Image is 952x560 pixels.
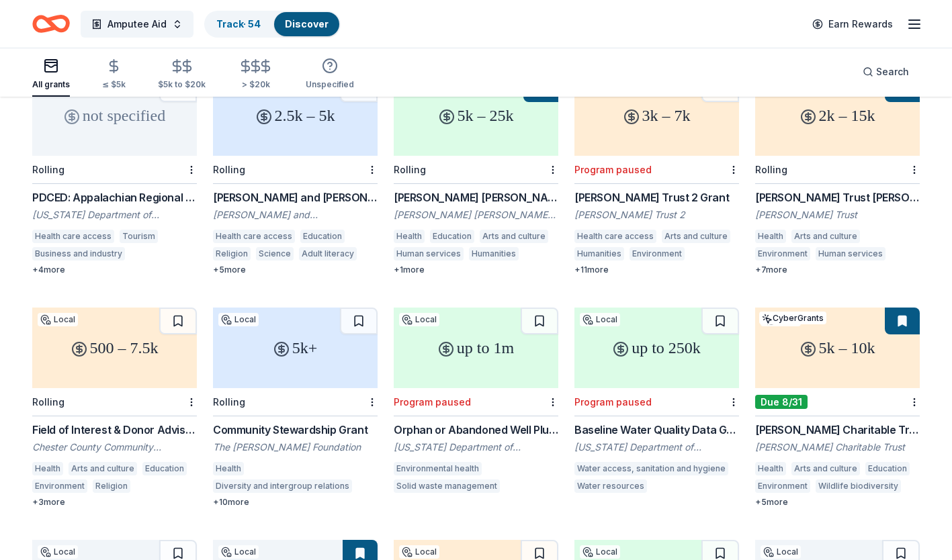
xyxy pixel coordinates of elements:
[690,247,728,261] div: Religion
[32,265,197,275] div: + 4 more
[32,208,197,222] div: [US_STATE] Department of Community and Economic Development
[574,265,739,275] div: + 11 more
[574,230,656,243] div: Health care access
[32,164,64,175] div: Rolling
[213,247,251,261] div: Religion
[32,230,114,243] div: Health care access
[865,462,910,475] div: Education
[394,164,426,175] div: Rolling
[158,79,206,90] div: $5k to $20k
[213,440,378,454] div: The [PERSON_NAME] Foundation
[213,189,378,205] div: [PERSON_NAME] and [PERSON_NAME] Foundation
[580,313,620,326] div: Local
[574,308,739,388] div: up to 250k
[394,479,500,493] div: Solid waste management
[213,497,378,508] div: + 10 more
[32,308,197,508] a: 500 – 7.5kLocalRollingField of Interest & Donor Advised FundsChester County Community FoundationH...
[394,189,558,205] div: [PERSON_NAME] [PERSON_NAME] Memorial Fund Grant
[394,75,558,275] a: 5k – 25kLocalCyberGrantsRolling[PERSON_NAME] [PERSON_NAME] Memorial Fund Grant[PERSON_NAME] [PERS...
[216,18,261,30] a: Track· 54
[394,230,425,243] div: Health
[299,247,357,261] div: Adult literacy
[574,247,624,261] div: Humanities
[238,53,273,97] button: > $20k
[574,75,739,275] a: 3k – 7kLocalCyberGrantsProgram paused[PERSON_NAME] Trust 2 Grant[PERSON_NAME] Trust 2Health care ...
[32,8,70,40] a: Home
[755,308,920,508] a: 5k – 10kLocalCyberGrantsDue 8/31[PERSON_NAME] Charitable Trust Grant[PERSON_NAME] Charitable Trus...
[755,440,920,454] div: [PERSON_NAME] Charitable Trust
[32,308,197,388] div: 500 – 7.5k
[876,64,909,80] span: Search
[816,247,885,261] div: Human services
[574,462,728,475] div: Water access, sanitation and hygiene
[120,230,158,243] div: Tourism
[38,545,78,559] div: Local
[213,230,295,243] div: Health care access
[755,422,920,438] div: [PERSON_NAME] Charitable Trust Grant
[574,440,739,454] div: [US_STATE] Department of Community and Economic Development
[213,75,378,156] div: 2.5k – 5k
[755,208,920,222] div: [PERSON_NAME] Trust
[158,53,206,97] button: $5k to $20k
[32,462,63,475] div: Health
[574,189,739,205] div: [PERSON_NAME] Trust 2 Grant
[574,75,739,156] div: 3k – 7k
[755,395,808,409] div: Due 8/31
[394,396,471,408] div: Program paused
[394,422,558,438] div: Orphan or Abandoned Well Plugging Grant Program
[755,164,787,175] div: Rolling
[218,545,259,559] div: Local
[213,422,378,438] div: Community Stewardship Grant
[394,75,558,156] div: 5k – 25k
[394,440,558,454] div: [US_STATE] Department of Community and Economic Development
[755,479,810,493] div: Environment
[213,396,245,408] div: Rolling
[32,422,197,438] div: Field of Interest & Donor Advised Funds
[430,230,474,243] div: Education
[755,247,810,261] div: Environment
[306,79,354,90] div: Unspecified
[574,164,652,175] div: Program paused
[81,11,193,38] button: Amputee Aid
[213,462,244,475] div: Health
[213,75,378,275] a: 2.5k – 5kLocalCyberGrantsRolling[PERSON_NAME] and [PERSON_NAME] Foundation[PERSON_NAME] and [PERS...
[213,265,378,275] div: + 5 more
[69,462,137,475] div: Arts and culture
[93,479,130,493] div: Religion
[630,247,685,261] div: Environment
[791,230,860,243] div: Arts and culture
[394,208,558,222] div: [PERSON_NAME] [PERSON_NAME] Memorial Fund
[285,18,329,30] a: Discover
[761,545,801,559] div: Local
[816,479,901,493] div: Wildlife biodiversity
[102,79,126,90] div: ≤ $5k
[755,462,786,475] div: Health
[238,79,273,90] div: > $20k
[755,189,920,205] div: [PERSON_NAME] Trust [PERSON_NAME]
[394,308,558,388] div: up to 1m
[32,479,87,493] div: Environment
[580,545,620,559] div: Local
[662,230,730,243] div: Arts and culture
[755,308,920,388] div: 5k – 10k
[213,208,378,222] div: [PERSON_NAME] and [PERSON_NAME] Foundation
[755,265,920,275] div: + 7 more
[32,189,197,205] div: PDCED: Appalachian Regional Commission Grant
[256,247,294,261] div: Science
[755,75,920,275] a: 2k – 15kLocalCyberGrantsRolling[PERSON_NAME] Trust [PERSON_NAME][PERSON_NAME] TrustHealthArts and...
[852,58,920,85] button: Search
[755,230,786,243] div: Health
[574,208,739,222] div: [PERSON_NAME] Trust 2
[213,164,245,175] div: Rolling
[32,75,197,156] div: not specified
[300,230,345,243] div: Education
[574,396,652,408] div: Program paused
[394,308,558,497] a: up to 1mLocalProgram pausedOrphan or Abandoned Well Plugging Grant Program[US_STATE] Department o...
[399,545,439,559] div: Local
[480,230,548,243] div: Arts and culture
[142,462,187,475] div: Education
[32,440,197,454] div: Chester County Community Foundation
[107,16,167,32] span: Amputee Aid
[394,462,482,475] div: Environmental health
[32,396,64,408] div: Rolling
